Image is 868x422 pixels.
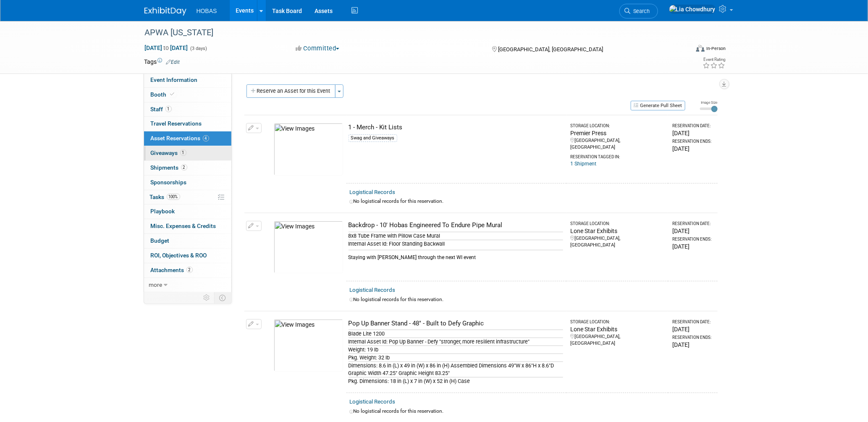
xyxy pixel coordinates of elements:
[706,45,726,52] div: In-Person
[203,135,209,142] span: 4
[571,123,665,129] div: Storage Location:
[144,7,186,16] img: ExhibitDay
[571,325,665,333] div: Lone Star Exhibits
[571,161,597,167] a: 1 Shipment
[672,236,714,242] div: Reservation Ends:
[181,164,187,170] span: 2
[571,129,665,137] div: Premier Press
[144,131,231,146] a: Asset Reservations4
[142,25,677,40] div: APWA [US_STATE]
[672,319,714,325] div: Reservation Date:
[350,287,396,293] a: Logistical Records
[151,135,209,142] span: Asset Reservations
[149,281,163,288] span: more
[151,120,202,127] span: Travel Reservations
[703,58,725,62] div: Event Rating
[165,106,172,112] span: 1
[170,92,175,97] i: Booth reservation complete
[144,204,231,219] a: Playbook
[349,240,563,248] div: Internal Asset Id: Floor Standing Backwall
[349,377,563,385] div: Pkg. Dimensions: 18 in (L) x 7 in (W) x 52 in (H) Case
[151,208,175,215] span: Playbook
[144,44,189,52] span: [DATE] [DATE]
[167,194,180,200] span: 100%
[144,176,231,190] a: Sponsorships
[151,237,170,244] span: Budget
[640,44,726,56] div: Event Format
[672,335,714,341] div: Reservation Ends:
[349,134,397,142] div: Swag and Giveaways
[151,223,216,229] span: Misc. Expenses & Credits
[700,100,718,105] div: Image Size
[151,164,187,171] span: Shipments
[214,292,231,303] td: Toggle Event Tabs
[144,219,231,233] a: Misc. Expenses & Credits
[151,267,193,273] span: Attachments
[151,91,176,98] span: Booth
[144,190,231,204] a: Tasks100%
[571,137,665,151] div: [GEOGRAPHIC_DATA], [GEOGRAPHIC_DATA]
[571,151,665,160] div: Reservation Tagged in:
[696,45,705,52] img: Format-Inperson.png
[349,232,563,240] div: 8x8 Tube Frame with Pillow Case Mural
[672,341,714,349] div: [DATE]
[151,179,187,186] span: Sponsorships
[186,267,193,273] span: 2
[151,252,207,259] span: ROI, Objectives & ROO
[293,44,343,53] button: Committed
[197,8,217,14] span: HOBAS
[349,123,563,132] div: 1 - Merch - Kit Lists
[151,76,198,83] span: Event Information
[349,362,563,377] div: Dimensions: 8.6 in (L) x 49 in (W) x 86 in (H) Assembled Dimensions 49"W x 86"H x 8.6"D Graphic W...
[631,101,685,110] button: Generate Pull Sheet
[274,123,343,176] img: View Images
[274,319,343,372] img: View Images
[151,149,186,156] span: Giveaways
[144,73,231,87] a: Event Information
[163,45,170,51] span: to
[349,250,563,261] div: Staying with [PERSON_NAME] through the next WI event
[349,346,563,354] div: Weight: 19 lb
[144,234,231,248] a: Budget
[349,221,563,230] div: Backdrop - 10' Hobas Engineered To Endure Pipe Mural
[672,123,714,129] div: Reservation Date:
[274,221,343,273] img: View Images
[672,144,714,153] div: [DATE]
[144,58,180,66] td: Tags
[669,5,716,14] img: Lia Chowdhury
[144,117,231,131] a: Travel Reservations
[498,46,603,52] span: [GEOGRAPHIC_DATA], [GEOGRAPHIC_DATA]
[619,4,658,18] a: Search
[350,296,714,303] div: No logistical records for this reservation.
[672,325,714,333] div: [DATE]
[144,161,231,175] a: Shipments2
[151,106,172,113] span: Staff
[571,333,665,347] div: [GEOGRAPHIC_DATA], [GEOGRAPHIC_DATA]
[571,319,665,325] div: Storage Location:
[180,149,186,156] span: 1
[349,354,563,362] div: Pkg. Weight: 32 lb
[166,59,180,65] a: Edit
[144,249,231,263] a: ROI, Objectives & ROO
[672,221,714,227] div: Reservation Date:
[350,398,396,405] a: Logistical Records
[672,129,714,137] div: [DATE]
[144,102,231,117] a: Staff1
[190,46,207,51] span: (3 days)
[247,84,336,98] button: Reserve an Asset for this Event
[672,227,714,235] div: [DATE]
[349,338,563,346] div: Internal Asset Id: Pop Up Banner - Defy "stronger, more resilient infrastructure"
[350,408,714,415] div: No logistical records for this reservation.
[571,227,665,235] div: Lone Star Exhibits
[350,189,396,195] a: Logistical Records
[672,242,714,251] div: [DATE]
[144,278,231,292] a: more
[349,330,563,338] div: Blade Lite 1200
[144,263,231,278] a: Attachments2
[631,8,650,14] span: Search
[571,221,665,227] div: Storage Location:
[144,88,231,102] a: Booth
[349,319,563,328] div: Pop Up Banner Stand - 48" - Built to Defy Graphic
[144,146,231,160] a: Giveaways1
[571,235,665,249] div: [GEOGRAPHIC_DATA], [GEOGRAPHIC_DATA]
